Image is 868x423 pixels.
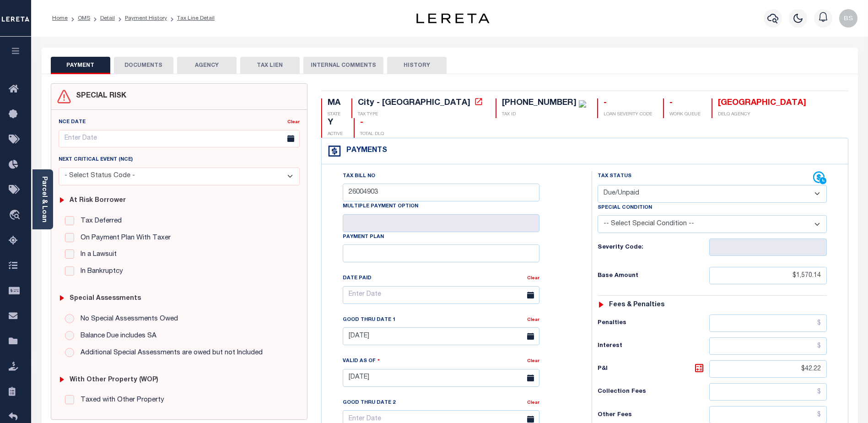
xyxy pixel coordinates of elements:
a: Clear [527,318,539,322]
h6: Fees & Penalties [609,301,664,309]
div: - [604,98,652,108]
i: travel_explore [9,210,23,222]
input: $ [709,267,827,284]
label: Multiple Payment Option [343,203,418,211]
p: DELQ AGENCY [718,111,806,118]
input: Enter Date [343,327,539,345]
h4: SPECIAL RISK [71,92,126,101]
button: AGENCY [177,57,237,74]
a: Clear [287,120,300,125]
div: [PHONE_NUMBER] [502,99,577,107]
p: LOAN SEVERITY CODE [604,111,652,118]
div: - [669,98,701,108]
div: City - [GEOGRAPHIC_DATA] [358,99,470,107]
label: Valid as Of [343,357,380,365]
label: Payment Plan [343,233,384,241]
h6: At Risk Borrower [70,197,126,205]
button: HISTORY [387,57,447,74]
label: Special Condition [598,204,652,212]
label: On Payment Plan With Taxer [76,233,171,244]
img: svg+xml;base64,PHN2ZyB4bWxucz0iaHR0cDovL3d3dy53My5vcmcvMjAwMC9zdmciIHBvaW50ZXItZXZlbnRzPSJub25lIi... [839,9,857,27]
label: No Special Assessments Owed [76,314,178,325]
button: INTERNAL COMMENTS [303,57,383,74]
div: [GEOGRAPHIC_DATA] [718,98,806,108]
h6: Interest [598,342,709,350]
label: Additional Special Assessments are owed but not Included [76,348,263,358]
input: Enter Date [59,130,300,148]
input: Enter Date [343,369,539,387]
p: TOTAL DLQ [360,131,384,138]
a: Payment History [125,16,167,21]
a: Parcel & Loan [41,176,47,222]
p: WORK QUEUE [669,111,701,118]
a: Clear [527,401,539,405]
label: Tax Bill No [343,173,375,180]
div: Y [328,118,343,128]
a: Home [52,16,68,21]
a: Clear [527,359,539,363]
input: $ [709,337,827,355]
input: $ [709,315,827,332]
h4: Payments [342,146,387,155]
h6: Other Fees [598,412,709,419]
label: Balance Due includes SA [76,331,156,342]
input: Enter Date [343,286,539,304]
a: Clear [527,276,539,281]
button: PAYMENT [51,57,110,74]
h6: Penalties [598,320,709,327]
label: In Bankruptcy [76,266,123,277]
button: TAX LIEN [240,57,300,74]
label: NCE Date [59,119,86,126]
h6: P&I [598,363,709,375]
a: Detail [100,16,115,21]
label: In a Lawsuit [76,249,117,260]
p: TAX ID [502,111,586,118]
label: Good Thru Date 2 [343,399,395,407]
button: DOCUMENTS [114,57,173,74]
a: OMS [78,16,90,21]
h6: Collection Fees [598,388,709,396]
p: ACTIVE [328,131,343,138]
label: Date Paid [343,275,372,282]
h6: Special Assessments [70,295,141,303]
input: $ [709,383,827,401]
p: STATE [328,111,340,118]
label: Tax Status [598,173,631,180]
h6: Severity Code: [598,244,709,251]
h6: with Other Property (WOP) [70,376,158,384]
label: Next Critical Event (NCE) [59,156,133,164]
h6: Base Amount [598,272,709,280]
div: MA [328,98,340,108]
label: Good Thru Date 1 [343,316,395,324]
a: Tax Line Detail [177,16,215,21]
input: $ [709,360,827,378]
div: - [360,118,384,128]
label: Taxed with Other Property [76,395,164,406]
p: TAX TYPE [358,111,485,118]
label: Tax Deferred [76,216,122,227]
img: logo-dark.svg [416,13,490,23]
